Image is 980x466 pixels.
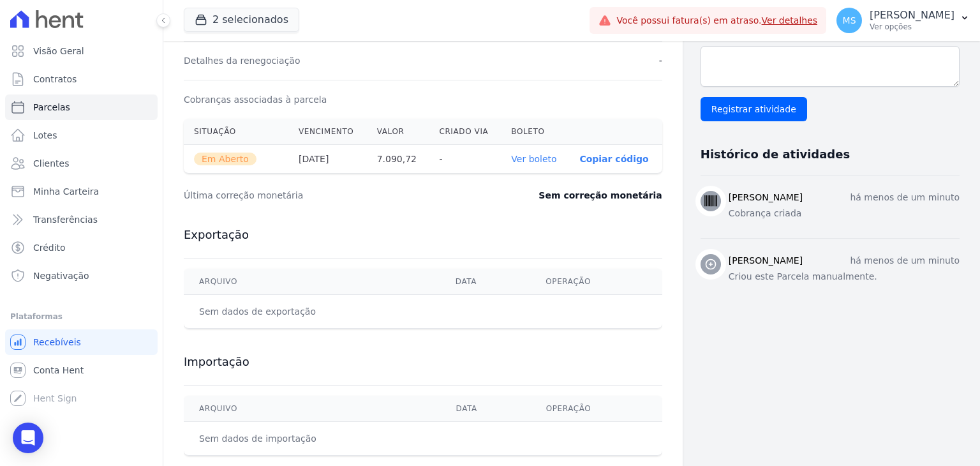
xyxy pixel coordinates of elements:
th: Boleto [501,119,569,145]
p: Criou este Parcela manualmente. [729,270,960,283]
td: Sem dados de exportação [184,295,440,329]
th: 7.090,72 [367,145,429,174]
p: Ver opções [870,22,954,32]
h3: [PERSON_NAME] [729,254,803,267]
span: Em Aberto [194,153,256,165]
a: Negativação [5,263,158,289]
h3: Importação [184,354,662,370]
p: há menos de um minuto [850,191,960,204]
a: Crédito [5,235,158,260]
span: MS [843,16,856,25]
th: Arquivo [184,269,440,295]
a: Visão Geral [5,38,158,64]
span: Parcelas [33,101,70,114]
span: Transferências [33,213,98,226]
th: Valor [367,119,429,145]
td: Sem dados de importação [184,422,441,456]
a: Recebíveis [5,329,158,355]
button: Copiar código [579,154,648,164]
a: Minha Carteira [5,179,158,204]
th: Data [441,396,531,422]
dt: Detalhes da renegociação [184,54,301,67]
a: Conta Hent [5,357,158,383]
span: Você possui fatura(s) em atraso. [616,14,817,27]
span: Minha Carteira [33,185,99,198]
th: - [429,145,501,174]
th: Arquivo [184,396,441,422]
span: Crédito [33,241,66,254]
span: Conta Hent [33,364,84,377]
input: Registrar atividade [701,97,807,121]
th: Situação [184,119,288,145]
a: Parcelas [5,94,158,120]
button: MS [PERSON_NAME] Ver opções [826,3,980,38]
span: Recebíveis [33,336,81,349]
span: Negativação [33,269,89,282]
button: 2 selecionados [184,8,299,32]
h3: Exportação [184,227,662,243]
dd: - [659,54,662,67]
p: há menos de um minuto [850,254,960,267]
h3: Histórico de atividades [701,147,850,162]
th: Vencimento [288,119,367,145]
dt: Cobranças associadas à parcela [184,93,327,106]
div: Plataformas [10,309,152,324]
span: Visão Geral [33,45,84,57]
a: Ver detalhes [762,15,818,26]
h3: [PERSON_NAME] [729,191,803,204]
th: Operação [530,269,662,295]
th: Criado via [429,119,501,145]
th: [DATE] [288,145,367,174]
p: Cobrança criada [729,207,960,220]
a: Transferências [5,207,158,232]
span: Lotes [33,129,57,142]
span: Contratos [33,73,77,86]
a: Lotes [5,123,158,148]
a: Contratos [5,66,158,92]
a: Ver boleto [511,154,556,164]
span: Clientes [33,157,69,170]
a: Clientes [5,151,158,176]
th: Operação [531,396,662,422]
dd: Sem correção monetária [538,189,662,202]
th: Data [440,269,530,295]
dt: Última correção monetária [184,189,467,202]
p: [PERSON_NAME] [870,9,954,22]
div: Open Intercom Messenger [13,423,43,453]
